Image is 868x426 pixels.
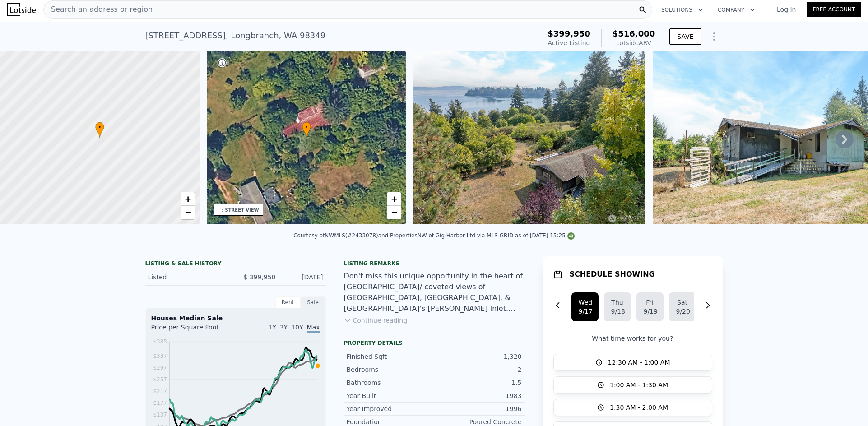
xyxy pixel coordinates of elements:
div: 9/19 [644,307,656,316]
span: − [391,207,397,218]
button: Show Options [705,28,723,46]
button: Wed9/17 [571,292,599,321]
div: STREET VIEW [225,207,259,213]
tspan: $257 [153,376,167,383]
img: NWMLS Logo [567,232,575,240]
a: Zoom out [387,206,401,219]
div: 1996 [434,404,522,413]
span: + [185,193,190,204]
div: Year Built [347,391,434,400]
span: Max [307,324,320,333]
div: Finished Sqft [347,352,434,361]
div: 1,320 [434,352,522,361]
span: 1Y [268,324,276,331]
button: Company [710,2,762,18]
tspan: $385 [153,338,167,345]
button: Fri9/19 [636,292,664,321]
div: 9/18 [611,307,624,316]
button: 1:30 AM - 2:00 AM [553,399,712,416]
div: 1.5 [434,378,522,387]
span: 1:30 AM - 2:00 AM [610,403,668,412]
div: 9/20 [676,307,689,316]
div: • [302,122,311,138]
span: 12:30 AM - 1:00 AM [608,358,670,367]
div: Lotside ARV [613,38,655,47]
button: 1:00 AM - 1:30 AM [553,376,712,394]
div: • [95,122,104,138]
button: 12:30 AM - 1:00 AM [553,354,712,371]
span: 1:00 AM - 1:30 AM [610,380,668,389]
div: LISTING & SALE HISTORY [145,260,326,269]
button: Thu9/18 [604,292,631,321]
span: $ 399,950 [243,273,275,281]
tspan: $297 [153,365,167,371]
a: Zoom in [181,192,195,206]
a: Zoom out [181,206,195,219]
button: Sat9/20 [669,292,696,321]
div: [STREET_ADDRESS] , Longbranch , WA 98349 [145,29,326,42]
tspan: $177 [153,400,167,406]
button: Continue reading [344,316,408,325]
img: Lotside [7,3,36,16]
div: Property details [344,339,525,347]
tspan: $337 [153,353,167,359]
span: Active Listing [548,39,590,46]
span: 10Y [291,324,303,331]
span: • [95,123,104,131]
p: What time works for you? [553,334,712,343]
div: Fri [644,298,656,307]
div: Sale [301,296,326,308]
a: Zoom in [387,192,401,206]
div: 2 [434,365,522,374]
button: Solutions [654,2,710,18]
div: Price per Square Foot [151,323,236,337]
div: Wed [579,298,591,307]
div: Houses Median Sale [151,314,320,323]
div: 9/17 [579,307,591,316]
div: Listing remarks [344,260,525,267]
tspan: $217 [153,388,167,394]
div: Thu [611,298,624,307]
div: Sat [676,298,689,307]
div: [DATE] [283,273,323,282]
a: Log In [766,5,807,14]
div: Rent [275,296,301,308]
div: Bathrooms [347,378,434,387]
img: Sale: 169678200 Parcel: 101098026 [413,51,645,224]
h1: SCHEDULE SHOWING [570,269,655,280]
span: $516,000 [613,29,655,38]
tspan: $137 [153,412,167,418]
div: Listed [148,273,228,282]
div: Don't miss this unique opportunity in the heart of [GEOGRAPHIC_DATA]/ coveted views of [GEOGRAPHI... [344,271,525,314]
span: + [391,193,397,204]
span: Search an address or region [44,4,153,15]
div: Courtesy of NWMLS (#2433078) and PropertiesNW of Gig Harbor Ltd via MLS GRID as of [DATE] 15:25 [293,232,575,239]
a: Free Account [807,2,861,17]
span: − [185,207,190,218]
span: 3Y [280,324,288,331]
span: $399,950 [548,29,590,38]
span: • [302,123,311,131]
div: 1983 [434,391,522,400]
div: Year Improved [347,404,434,413]
div: Bedrooms [347,365,434,374]
button: SAVE [669,28,701,45]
